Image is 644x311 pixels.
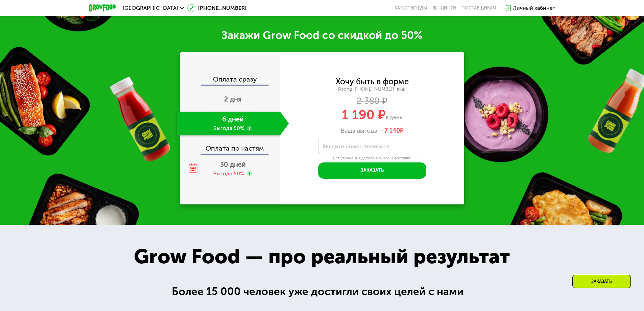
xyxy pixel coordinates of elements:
[395,5,427,11] a: Качество еды
[318,156,426,161] div: Для уточнения деталей заказа и доставки
[280,97,464,105] div: 2 380 ₽
[224,95,242,103] span: 2 дня
[386,114,402,120] span: в день
[220,160,246,169] span: 30 дней
[172,283,472,300] div: Более 15 000 человек уже достигли своих целей с нами
[461,5,496,11] div: поставщикам
[572,275,631,288] div: Заказать
[323,145,389,148] label: Введите номер телефона
[280,86,464,92] div: Strong [PHONE_NUMBER] ккал
[342,107,386,123] span: 1 190 ₽
[513,4,555,12] div: Личный кабинет
[336,78,409,85] div: Хочу быть в форме
[181,138,280,154] div: Оплата по частям
[432,5,456,11] a: Вендинги
[384,127,400,134] span: 7 140
[318,162,426,179] button: Заказать
[119,241,525,272] div: Grow Food — про реальный результат
[187,4,246,12] a: [PHONE_NUMBER]
[384,127,404,135] span: ₽
[123,5,178,11] span: [GEOGRAPHIC_DATA]
[181,76,280,85] div: Оплата сразу
[213,170,244,177] div: Выгода 50%
[280,127,464,135] div: Ваша выгода —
